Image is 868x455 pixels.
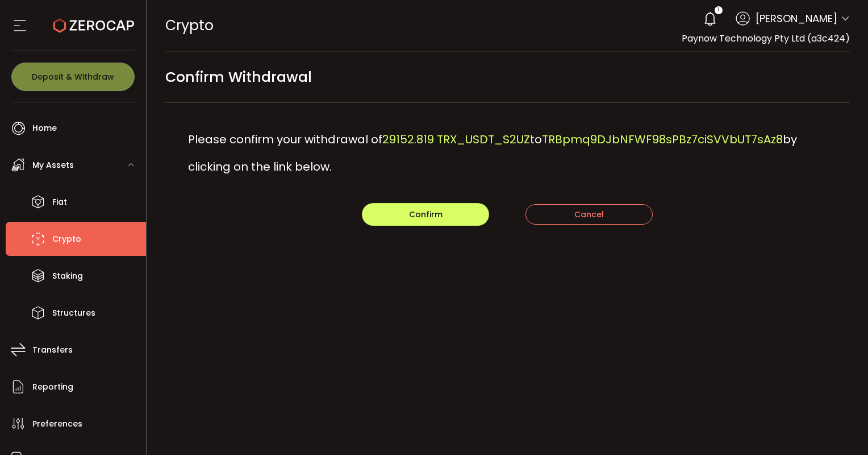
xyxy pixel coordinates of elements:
span: Transfers [32,342,73,358]
button: Cancel [525,204,653,225]
span: [PERSON_NAME] [756,11,837,26]
span: Please confirm your withdrawal of [188,131,382,147]
span: Fiat [52,194,67,210]
span: Home [32,120,57,136]
span: Paynow Technology Pty Ltd (a3c424) [682,32,850,45]
span: Preferences [32,416,82,432]
span: Confirm Withdrawal [165,64,312,90]
span: Confirm [409,209,443,220]
span: Reporting [32,379,73,395]
span: TRBpmq9DJbNFWF98sPBz7ciSVVbUT7sAz8 [542,131,783,147]
span: 29152.819 TRX_USDT_S2UZ [382,131,530,147]
span: Structures [52,305,95,321]
span: Crypto [165,15,214,35]
span: My Assets [32,157,74,173]
span: Crypto [52,231,81,247]
button: Deposit & Withdraw [11,63,135,91]
span: Staking [52,268,83,284]
button: Confirm [362,203,489,226]
span: Deposit & Withdraw [32,73,114,81]
span: to [530,131,542,147]
iframe: Chat Widget [811,400,868,455]
span: Cancel [574,209,604,220]
span: 1 [717,6,719,14]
